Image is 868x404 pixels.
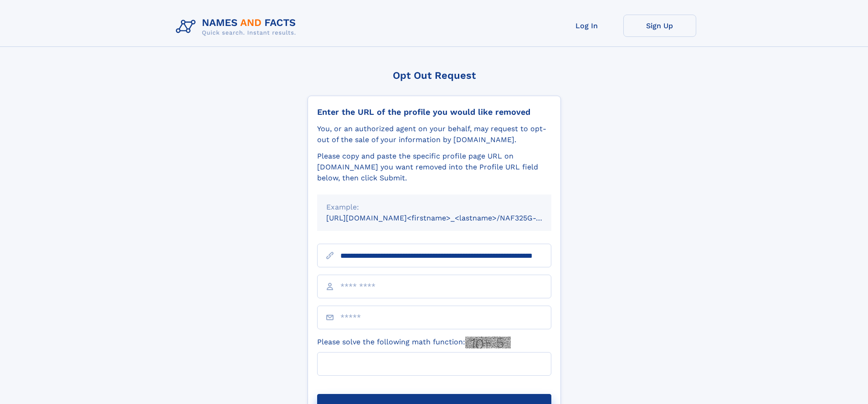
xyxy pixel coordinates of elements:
div: Please copy and paste the specific profile page URL on [DOMAIN_NAME] you want removed into the Pr... [317,151,551,184]
div: Opt Out Request [308,70,561,81]
a: Log In [550,15,623,37]
div: Example: [326,202,542,213]
a: Sign Up [623,15,696,37]
label: Please solve the following math function: [317,337,511,348]
div: Enter the URL of the profile you would like removed [317,107,551,117]
img: Logo Names and Facts [172,15,303,39]
div: You, or an authorized agent on your behalf, may request to opt-out of the sale of your informatio... [317,123,551,145]
small: [URL][DOMAIN_NAME]<firstname>_<lastname>/NAF325G-xxxxxxxx [326,214,569,222]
